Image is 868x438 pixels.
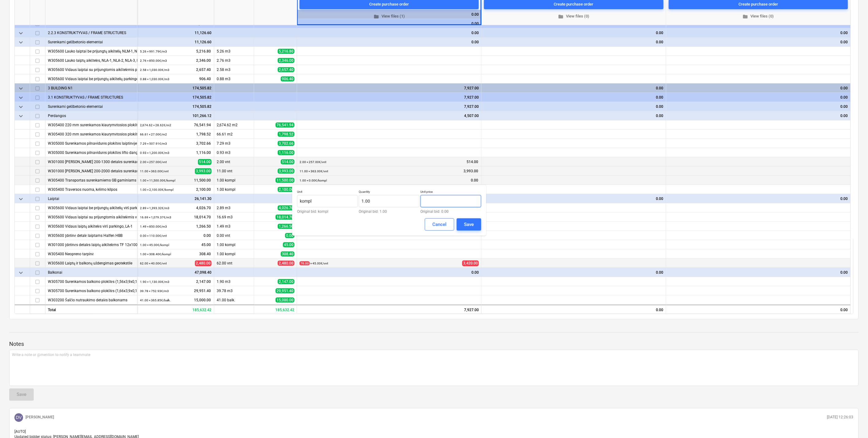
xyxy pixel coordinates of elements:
[201,242,211,248] span: 45.00
[276,215,294,220] span: 18,014.70
[300,84,479,93] div: 7,927.00
[48,249,135,258] div: W305400 Neopreno tarpinė
[9,341,859,348] p: Notes
[214,148,254,157] div: 0.93 m3
[278,261,294,266] span: 2,480.00
[48,148,135,157] div: W305000 Surenkamos pilnavidurės plokštės lifto dangčiui
[48,139,135,148] div: W305000 Surenkamos pilnavidurės plokštės laiptinėje
[484,84,664,93] div: 0.00
[140,206,169,210] small: 2.89 × 1,393.32€ / m3
[48,93,135,102] div: 3.1 KONSTRUKTYVAS / FRAME STRUCTURES
[203,233,211,238] span: 0.00
[140,37,211,47] div: 11,126.60
[196,205,211,211] span: 4,026.70
[463,169,479,174] span: 3,993.00
[300,268,479,277] div: 0.00
[48,65,135,74] div: W305600 Vidaus laiptai su prijungtomis aikštelėmis parkinge, NLM-7, NLM-8
[140,194,211,203] div: 26,141.30
[140,59,167,62] small: 2.76 × 850.00€ / m3
[300,179,327,182] small: 1.00 × 0.00€ / kompl
[278,150,294,155] span: 1,116.00
[420,210,481,213] p: Original bid: 0.00
[17,112,25,120] span: keyboard_arrow_down
[140,142,167,145] small: 7.29 × 507.91€ / m3
[276,178,294,183] span: 11,500.00
[17,94,25,101] span: keyboard_arrow_down
[214,157,254,166] div: 2.00 vnt
[370,1,409,8] div: Create purchase order
[470,178,479,183] span: 0.00
[739,1,778,8] div: Create purchase order
[140,188,173,191] small: 1.00 × 2,100.00€ / kompl
[140,262,167,265] small: 62.00 × 40.00€ / vnt
[17,29,25,37] span: keyboard_arrow_down
[140,268,211,277] div: 47,098.40
[278,187,294,192] span: 2,100.00
[140,280,169,284] small: 1.90 × 1,130.00€ / m3
[48,176,135,185] div: W305400 Transportas surenkamiems GB gaminiams
[48,268,135,277] div: Balkonai
[48,130,135,139] div: W305400 320 mm surenkamos kiaurymėtosios plokštės skaičiuojant Neto kiekį
[278,132,294,137] span: 1,798.52
[214,249,254,259] div: 1.00 kompl
[48,185,135,194] div: W305400 Traversos nuoma, kėlimo kilpos
[484,194,664,203] div: 0.00
[214,130,254,139] div: 66.61 m2
[196,150,211,155] span: 1,116.00
[278,169,294,174] span: 3,993.00
[837,409,868,438] div: Chat Widget
[140,299,171,302] small: 41.00 × 365.85€ / balk.
[195,168,211,174] span: 3,993.00
[199,252,211,257] span: 308.40
[214,213,254,222] div: 16.69 m3
[140,170,169,173] small: 11.00 × 363.00€ / vnt
[193,288,211,294] span: 29,951.40
[193,123,211,128] span: 76,541.94
[48,194,135,203] div: Laiptai
[554,1,594,8] div: Create purchase order
[669,12,848,21] button: View files (0)
[281,252,294,256] span: 308.40
[214,277,254,286] div: 1.90 m3
[827,415,854,420] p: [DATE] 12:26:03
[214,120,254,130] div: 2,674.62 m2
[300,93,479,102] div: 7,927.00
[140,133,167,136] small: 66.61 × 27.00€ / m2
[486,13,661,20] span: View files (0)
[278,205,294,210] span: 4,026.70
[359,190,420,195] p: Quantity
[669,84,848,93] div: 0.00
[48,56,135,65] div: W305600 Lauko laiptų aikštelės, NLA-1, NLA-2, NLA-3, NLA-4
[484,111,664,120] div: 0.00
[484,102,664,111] div: 0.00
[138,305,214,314] div: 185,632.42
[281,159,294,164] span: 514.00
[484,37,664,47] div: 0.00
[140,289,169,293] small: 39.78 × 752.93€ / m3
[214,295,254,305] div: 41.00 balk.
[196,132,211,137] span: 1,798.52
[140,252,171,256] small: 1.00 × 308.40€ / kompl
[669,28,848,37] div: 0.00
[48,74,135,83] div: W305600 Vidaus laiptai be prijungtų aikštelių parkinge, NLM-9
[140,93,211,102] div: 174,505.82
[484,268,664,277] div: 0.00
[140,111,211,120] div: 101,266.12
[48,295,135,304] div: W303200 Šalčio nutraukimo detalės balkonams
[214,203,254,213] div: 2.89 m3
[214,47,254,56] div: 5.26 m3
[196,67,211,72] span: 2,657.40
[669,268,848,277] div: 0.00
[193,178,211,183] span: 11,500.00
[743,14,748,19] span: folder
[669,194,848,203] div: 0.00
[300,160,326,164] small: 2.00 × 257.00€ / vnt
[281,76,294,81] span: 906.40
[278,141,294,146] span: 3,702.66
[195,260,211,266] span: 2,480.00
[48,102,135,111] div: Surenkami gelžbetonio elementai
[374,14,379,19] span: folder
[48,157,135,166] div: W301000 Peikko Petra 200-1300 detalės surenkamoms perdangoms
[48,277,135,286] div: W305700 Surenkamos balkono plokštės (1,56x3,9x0,16) BP-01
[196,187,211,192] span: 2,100.00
